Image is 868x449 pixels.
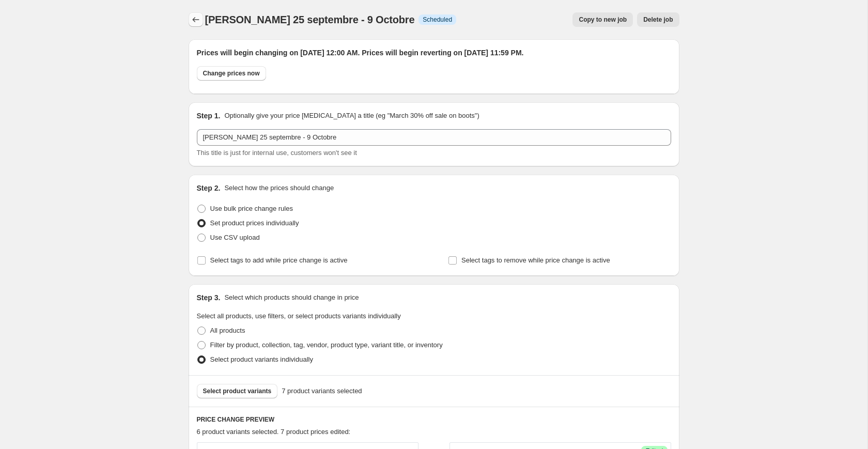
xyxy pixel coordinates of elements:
[461,256,610,264] span: Select tags to remove while price change is active
[637,12,679,27] button: Delete job
[224,292,359,303] p: Select which products should change in price
[423,16,452,24] span: Scheduled
[210,256,348,264] span: Select tags to add while price change is active
[197,384,278,398] button: Select product variants
[197,183,221,193] h2: Step 2.
[197,66,266,81] button: Change prices now
[197,48,671,58] h2: Prices will begin changing on [DATE] 12:00 AM. Prices will begin reverting on [DATE] 11:59 PM.
[197,149,357,157] span: This title is just for internal use, customers won't see it
[189,12,203,27] button: Price change jobs
[205,14,415,25] span: [PERSON_NAME] 25 septembre - 9 Octobre
[224,183,334,193] p: Select how the prices should change
[579,16,627,24] span: Copy to new job
[210,355,313,363] span: Select product variants individually
[203,69,260,78] span: Change prices now
[210,341,443,349] span: Filter by product, collection, tag, vendor, product type, variant title, or inventory
[197,415,671,424] h6: PRICE CHANGE PREVIEW
[643,16,673,24] span: Delete job
[210,234,260,241] span: Use CSV upload
[572,12,633,27] button: Copy to new job
[210,327,245,334] span: All products
[197,129,671,146] input: 30% off holiday sale
[197,292,221,303] h2: Step 3.
[210,219,299,227] span: Set product prices individually
[197,312,401,320] span: Select all products, use filters, or select products variants individually
[282,386,362,396] span: 7 product variants selected
[224,111,479,121] p: Optionally give your price [MEDICAL_DATA] a title (eg "March 30% off sale on boots")
[203,387,272,395] span: Select product variants
[197,111,221,121] h2: Step 1.
[210,205,293,212] span: Use bulk price change rules
[197,428,351,436] span: 6 product variants selected. 7 product prices edited:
